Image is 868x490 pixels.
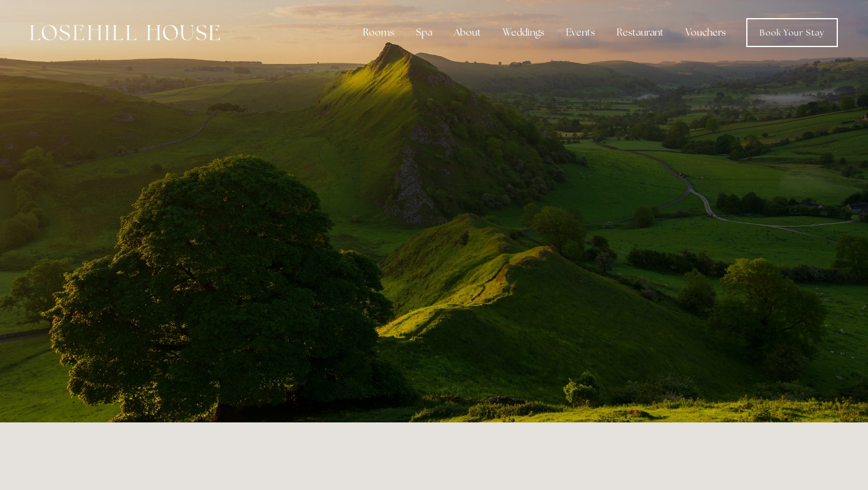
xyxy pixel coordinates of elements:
div: Restaurant [607,21,673,45]
div: Rooms [353,21,404,45]
a: Book Your Stay [746,18,838,47]
div: About [444,21,491,45]
a: Vouchers [676,21,735,45]
div: Events [556,21,605,45]
div: Weddings [493,21,554,45]
div: Spa [406,21,442,45]
img: Losehill House [30,25,220,40]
